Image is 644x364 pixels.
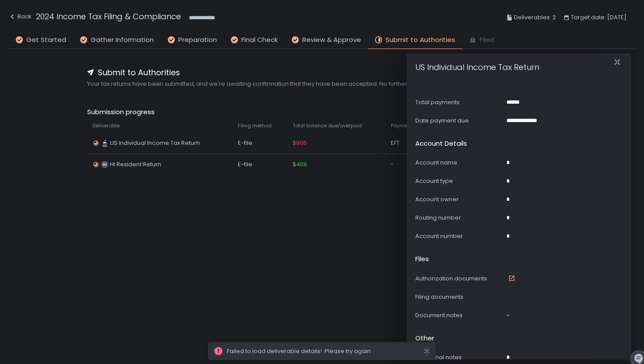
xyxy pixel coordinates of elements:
[415,98,503,106] div: Total payments
[415,51,539,73] h1: US Individual Income Tax Return
[98,66,180,78] span: Submit to Authorities
[415,311,503,319] div: Document notes
[415,293,503,301] div: Filing documents
[571,12,626,23] span: Target date: [DATE]
[87,107,557,117] span: Submission progress
[178,35,217,45] span: Preparation
[391,139,400,147] span: EFT
[415,254,429,264] h2: Files
[238,161,282,168] div: E-file
[415,117,503,125] div: Date payment due
[415,275,503,283] div: Authorization documents
[415,353,503,361] div: Additional notes
[302,35,361,45] span: Review & Approve
[391,161,394,168] span: -
[92,122,120,129] span: Deliverable
[506,311,510,319] span: -
[227,347,423,355] span: Failed to load deliverable details! Please try again
[110,161,161,168] span: HI Resident Return
[238,122,272,129] span: Filing method
[87,80,557,88] span: Your tax returns have been submitted, and we're awaiting confirmation that they have been accepte...
[26,35,66,45] span: Get Started
[415,333,434,343] h2: Other
[103,162,107,167] text: HI
[36,10,181,22] h1: 2024 Income Tax Filing & Compliance
[241,35,278,45] span: Final Check
[423,346,430,356] svg: close
[415,196,503,203] div: Account owner
[391,122,433,129] span: Payment method
[9,10,32,25] button: Back
[293,122,362,129] span: Total balance due/overpaid
[415,177,503,185] div: Account type
[110,139,200,147] span: US Individual Income Tax Return
[415,232,503,240] div: Account number
[238,139,282,147] div: E-file
[293,139,307,147] span: $905
[293,161,307,168] span: $406
[415,139,467,149] h2: Account details
[386,35,455,45] span: Submit to Authorities
[514,12,556,23] span: Deliverables: 2
[91,35,154,45] span: Gather Information
[480,35,494,45] span: Filed
[9,11,32,22] div: Back
[415,214,503,222] div: Routing number
[415,159,503,167] div: Account name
